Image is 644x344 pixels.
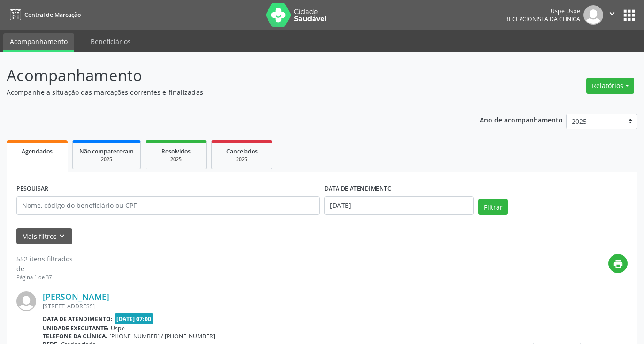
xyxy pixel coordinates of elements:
[16,182,48,196] label: PESQUISAR
[218,156,265,163] div: 2025
[43,315,113,323] b: Data de atendimento:
[226,147,258,155] span: Cancelados
[16,254,73,264] div: 552 itens filtrados
[22,147,53,155] span: Agendados
[161,147,191,155] span: Resolvidos
[608,254,628,273] button: print
[16,196,320,215] input: Nome, código do beneficiário ou CPF
[111,324,125,332] span: Uspe
[621,7,637,23] button: apps
[505,7,580,15] div: Uspe Uspe
[109,332,215,340] span: [PHONE_NUMBER] / [PHONE_NUMBER]
[79,156,134,163] div: 2025
[84,33,138,50] a: Beneficiários
[16,228,72,245] button: Mais filtroskeyboard_arrow_down
[7,87,448,97] p: Acompanhe a situação das marcações correntes e finalizadas
[115,313,154,324] span: [DATE] 07:00
[480,114,563,125] p: Ano de acompanhamento
[24,11,81,19] span: Central de Marcação
[16,264,73,274] div: de
[586,78,634,94] button: Relatórios
[79,147,134,155] span: Não compareceram
[613,259,623,269] i: print
[7,7,81,23] a: Central de Marcação
[16,274,73,282] div: Página 1 de 37
[43,332,107,340] b: Telefone da clínica:
[505,15,580,23] span: Recepcionista da clínica
[57,231,67,241] i: keyboard_arrow_down
[324,182,392,196] label: DATA DE ATENDIMENTO
[583,5,603,25] img: img
[324,196,474,215] input: Selecione um intervalo
[3,33,74,52] a: Acompanhamento
[153,156,199,163] div: 2025
[603,5,621,25] button: 
[43,324,109,332] b: Unidade executante:
[7,64,448,87] p: Acompanhamento
[607,8,617,19] i: 
[478,199,508,215] button: Filtrar
[16,291,36,311] img: img
[43,302,487,310] div: [STREET_ADDRESS]
[43,291,109,302] a: [PERSON_NAME]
